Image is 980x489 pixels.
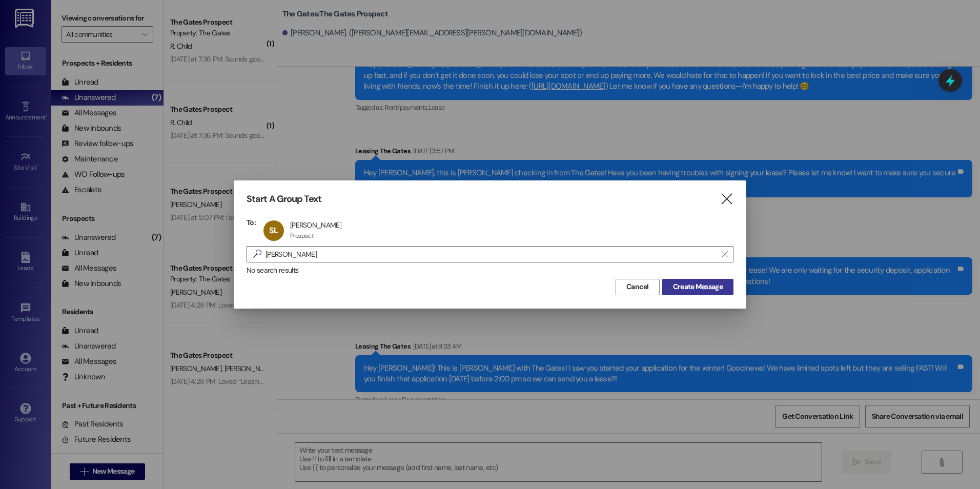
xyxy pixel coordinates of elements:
[673,281,723,292] span: Create Message
[662,279,733,295] button: Create Message
[722,250,727,258] i: 
[720,194,733,205] i: 
[290,232,314,240] div: Prospect
[247,218,256,227] h3: To:
[249,249,266,259] i: 
[247,193,321,205] h3: Start A Group Text
[616,279,660,295] button: Cancel
[247,265,733,276] div: No search results
[290,220,341,230] div: [PERSON_NAME]
[626,281,649,292] span: Cancel
[266,247,717,261] input: Search for any contact or apartment
[269,225,278,236] span: SL
[717,247,733,262] button: Clear text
